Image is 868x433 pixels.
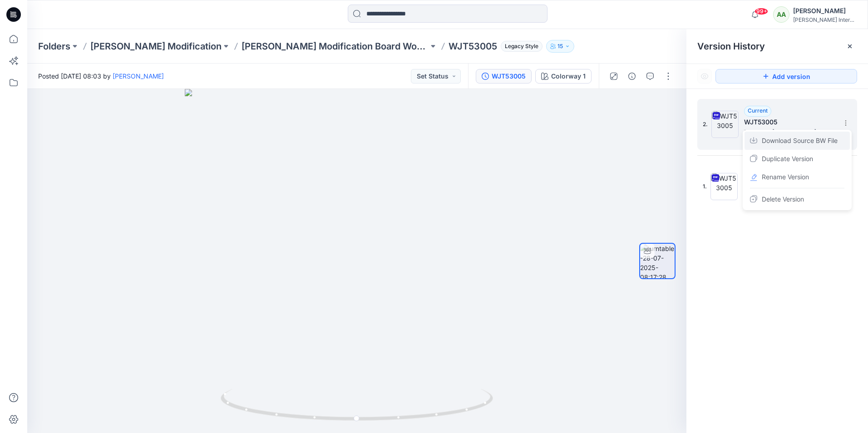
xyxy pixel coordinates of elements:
[748,107,768,114] span: Current
[703,182,707,191] span: 1.
[762,135,838,146] span: Download Source BW File
[846,43,853,50] button: Close
[497,40,542,53] button: Legacy Style
[551,71,586,81] div: Colorway 1
[793,5,857,16] div: [PERSON_NAME]
[38,40,70,53] a: Folders
[793,16,857,23] div: [PERSON_NAME] International
[476,69,532,84] button: WJT53005
[697,41,765,52] span: Version History
[755,8,768,15] span: 99+
[535,69,592,84] button: Colorway 1
[501,41,542,52] span: Legacy Style
[762,194,804,205] span: Delete Version
[711,111,739,138] img: WJT53005
[38,71,164,81] span: Posted [DATE] 08:03 by
[744,128,835,137] span: Posted by: Ilona Konjer
[640,244,675,278] img: turntable-28-07-2025-08:17:28
[715,69,857,84] button: Add version
[744,117,835,128] h5: WJT53005
[703,120,708,128] span: 2.
[242,40,429,53] a: [PERSON_NAME] Modification Board Woman
[557,41,563,51] p: 15
[546,40,574,53] button: 15
[449,40,497,53] p: WJT53005
[492,71,526,81] div: WJT53005
[90,40,222,53] a: [PERSON_NAME] Modification
[710,173,738,200] img: WJT53005
[762,172,809,182] span: Rename Version
[697,69,712,84] button: Show Hidden Versions
[773,6,789,23] div: AA
[625,69,639,84] button: Details
[762,153,813,164] span: Duplicate Version
[113,72,164,80] a: [PERSON_NAME]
